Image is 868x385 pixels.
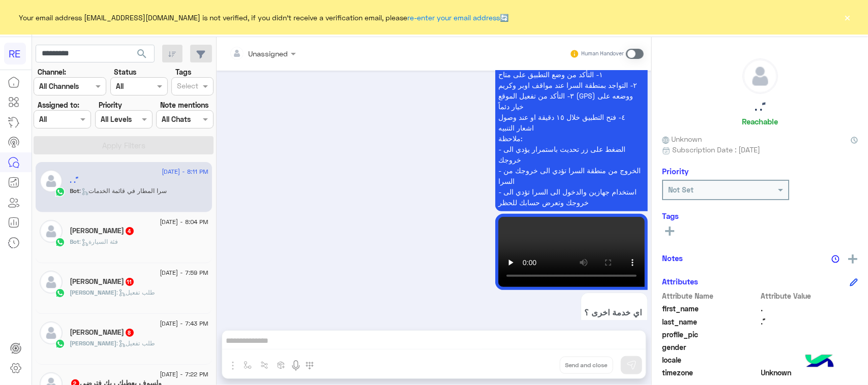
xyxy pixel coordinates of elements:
[761,342,858,352] span: null
[662,342,759,352] span: gender
[662,211,858,220] h6: Tags
[70,238,80,245] span: Bot
[40,170,63,192] img: defaultAdmin.png
[175,67,191,77] label: Tags
[70,339,117,347] span: [PERSON_NAME]
[662,167,689,176] h6: Priority
[761,355,858,365] span: null
[585,307,644,317] span: اي خدمة اخرى ؟
[114,67,136,77] label: Status
[662,329,759,340] span: profile_pic
[662,316,759,327] span: last_name
[70,227,135,235] h5: SALEM ALARKI
[126,329,134,337] span: 8
[662,134,702,144] span: Unknown
[802,344,837,380] img: hulul-logo.png
[38,100,79,110] label: Assigned to:
[662,355,759,365] span: locale
[581,50,624,58] small: Human Handover
[40,220,63,243] img: defaultAdmin.png
[843,12,853,22] button: ×
[117,288,156,296] span: : طلب تفعيل
[761,316,858,327] span: . ً
[130,45,155,67] button: search
[126,227,134,235] span: 4
[672,144,760,155] span: Subscription Date : [DATE]
[70,187,80,195] span: Bot
[38,67,66,77] label: Channel:
[55,288,65,298] img: WhatsApp
[126,278,134,286] span: 11
[55,187,65,197] img: WhatsApp
[70,328,135,337] h5: Mohammed
[761,291,858,301] span: Attribute Value
[70,277,135,286] h5: عبدالله محمد المنبهي
[70,176,78,185] h5: . . ً
[662,277,698,286] h6: Attributes
[70,288,117,296] span: [PERSON_NAME]
[761,367,858,378] span: Unknown
[831,255,840,263] img: notes
[160,100,208,110] label: Note mentions
[55,237,65,247] img: WhatsApp
[160,370,208,379] span: [DATE] - 7:22 PM
[99,100,122,110] label: Priority
[160,268,208,277] span: [DATE] - 7:59 PM
[19,12,509,23] span: Your email address [EMAIL_ADDRESS][DOMAIN_NAME] is not verified, if you didn't receive a verifica...
[742,117,778,126] h6: Reachable
[55,339,65,349] img: WhatsApp
[743,59,777,93] img: defaultAdmin.png
[662,303,759,314] span: first_name
[162,167,208,176] span: [DATE] - 8:11 PM
[40,322,63,344] img: defaultAdmin.png
[408,13,500,22] a: re-enter your email address
[117,339,156,347] span: : طلب تفعيل
[755,102,765,113] h5: . . ً
[662,291,759,301] span: Attribute Name
[40,271,63,294] img: defaultAdmin.png
[175,80,198,93] div: Select
[34,136,214,154] button: Apply Filters
[80,187,167,195] span: : سرا المطار في قائمة الخدمات
[136,48,148,60] span: search
[848,254,857,264] img: add
[160,217,208,227] span: [DATE] - 8:04 PM
[4,43,26,65] div: RE
[80,238,118,245] span: : فئة السيارة
[560,357,613,374] button: Send and close
[662,367,759,378] span: timezone
[662,253,683,263] h6: Notes
[160,319,208,328] span: [DATE] - 7:43 PM
[761,303,858,314] span: .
